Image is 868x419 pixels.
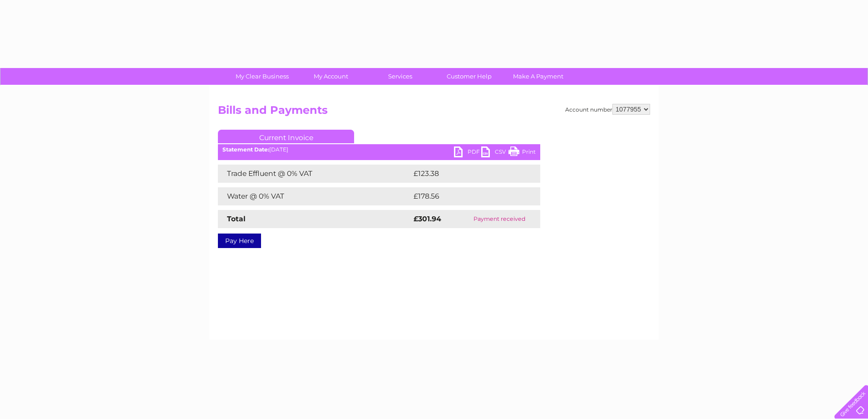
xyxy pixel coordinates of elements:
b: Statement Date: [222,146,269,153]
a: CSV [481,146,508,160]
a: Print [508,146,536,160]
td: Payment received [458,210,540,228]
td: £123.38 [411,165,523,183]
a: My Account [294,68,369,85]
div: [DATE] [218,146,540,153]
strong: Total [227,214,246,223]
strong: £301.94 [414,214,441,223]
td: £178.56 [411,187,523,205]
a: My Clear Business [225,68,300,85]
a: Services [363,68,438,85]
td: Trade Effluent @ 0% VAT [218,165,411,183]
div: Account number [565,104,650,115]
a: Pay Here [218,234,261,248]
a: Make A Payment [501,68,576,85]
a: PDF [454,146,481,160]
a: Current Invoice [218,130,354,143]
a: Customer Help [432,68,507,85]
td: Water @ 0% VAT [218,187,411,205]
h2: Bills and Payments [218,104,650,121]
